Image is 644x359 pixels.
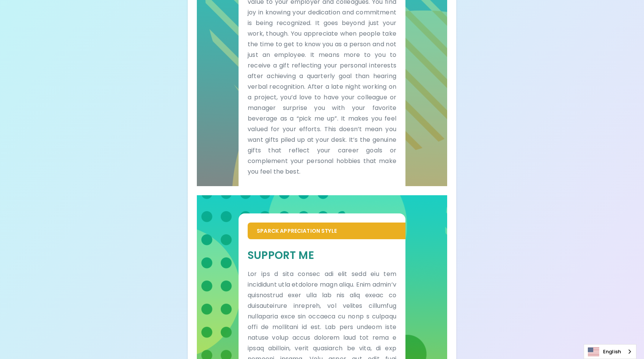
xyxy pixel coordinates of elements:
[248,248,396,262] h5: Support Me
[584,345,636,359] a: English
[584,344,636,359] aside: Language selected: English
[257,227,396,235] p: Sparck Appreciation Style
[584,344,636,359] div: Language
